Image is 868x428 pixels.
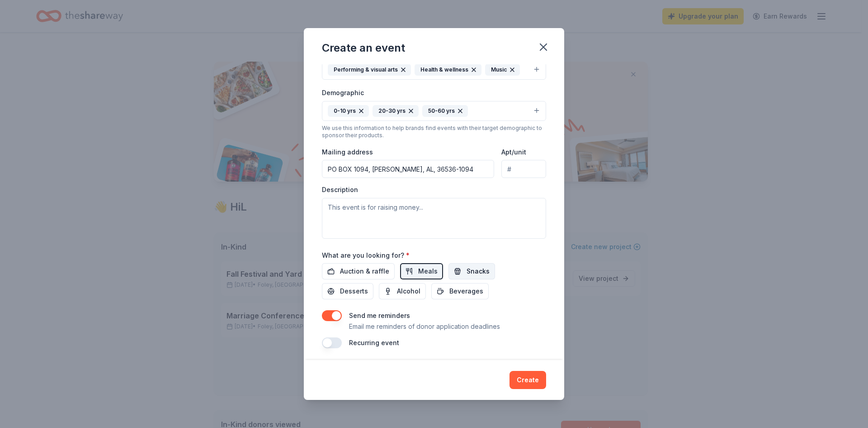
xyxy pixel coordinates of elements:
label: Recurring event [349,339,399,346]
button: Create [509,371,546,389]
label: What are you looking for? [322,251,410,260]
div: Music [485,64,520,76]
span: Alcohol [397,286,420,297]
label: Description [322,185,358,194]
label: Mailing address [322,148,373,157]
button: Meals [400,263,443,279]
span: Auction & raffle [340,266,389,277]
span: Desserts [340,286,368,297]
button: Alcohol [379,283,426,299]
div: Performing & visual arts [328,64,411,76]
label: Apt/unit [501,148,526,157]
span: Beverages [449,286,483,297]
label: Send me reminders [349,312,410,319]
button: Snacks [448,263,495,279]
div: We use this information to help brands find events with their target demographic to sponsor their... [322,125,546,139]
label: Demographic [322,88,364,97]
div: Create an event [322,41,405,55]
button: 0-10 yrs20-30 yrs50-60 yrs [322,101,546,121]
span: Snacks [467,266,490,277]
input: # [501,160,546,178]
button: Desserts [322,283,373,299]
div: 0-10 yrs [328,105,369,117]
button: Auction & raffle [322,263,395,279]
button: Beverages [431,283,489,299]
span: Meals [418,266,438,277]
p: Email me reminders of donor application deadlines [349,321,500,332]
div: 50-60 yrs [422,105,468,117]
button: Performing & visual artsHealth & wellnessMusic [322,60,546,80]
div: 20-30 yrs [373,105,419,117]
div: Health & wellness [415,64,481,76]
input: Enter a US address [322,160,494,178]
